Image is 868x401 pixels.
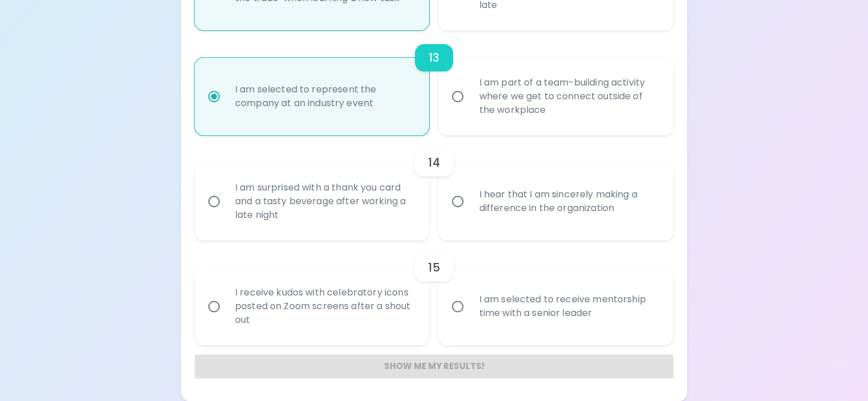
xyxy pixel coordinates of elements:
div: I am surprised with a thank you card and a tasty beverage after working a late night [226,167,423,236]
h6: 15 [428,258,439,277]
div: I am part of a team-building activity where we get to connect outside of the workplace [470,62,667,131]
div: I receive kudos with celebratory icons posted on Zoom screens after a shout out [226,272,423,341]
div: I am selected to receive mentorship time with a senior leader [470,279,667,334]
h6: 14 [428,153,439,172]
h6: 13 [429,48,439,67]
div: choice-group-check [195,135,673,240]
div: choice-group-check [195,240,673,345]
div: I am selected to represent the company at an industry event [226,69,423,124]
div: I hear that I am sincerely making a difference in the organization [470,174,667,229]
div: choice-group-check [195,30,673,135]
